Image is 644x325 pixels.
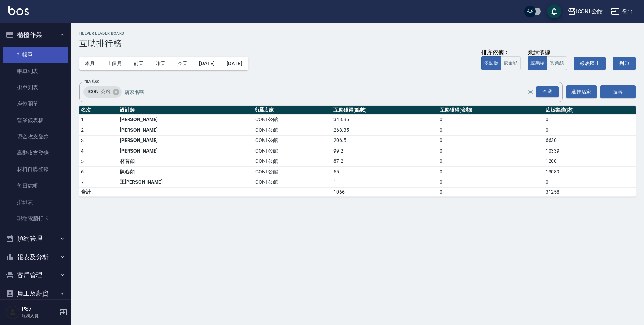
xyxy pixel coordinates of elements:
[83,88,114,95] span: ICONI 公館
[118,177,253,188] td: 王[PERSON_NAME]
[3,178,68,194] a: 每日結帳
[528,49,567,56] div: 業績依據：
[253,106,332,115] th: 所屬店家
[118,135,253,146] td: [PERSON_NAME]
[332,177,438,188] td: 1
[3,79,68,96] a: 掛單列表
[128,57,150,70] button: 前天
[438,146,544,156] td: 0
[544,135,636,146] td: 6630
[3,112,68,129] a: 營業儀表板
[332,135,438,146] td: 206.5
[6,305,20,319] img: Person
[332,156,438,167] td: 87.2
[332,125,438,136] td: 268.35
[438,156,544,167] td: 0
[118,146,253,156] td: [PERSON_NAME]
[3,248,68,266] button: 報表及分析
[118,125,253,136] td: [PERSON_NAME]
[81,169,84,175] span: 6
[79,39,636,49] h3: 互助排行榜
[528,56,547,70] button: 虛業績
[544,156,636,167] td: 1200
[3,210,68,227] a: 現場電腦打卡
[3,266,68,284] button: 客戶管理
[565,4,606,19] button: ICONI 公館
[332,106,438,115] th: 互助獲得(點數)
[3,145,68,161] a: 高階收支登錄
[536,86,559,97] div: 全選
[438,106,544,115] th: 互助獲得(金額)
[438,125,544,136] td: 0
[544,177,636,188] td: 0
[544,125,636,136] td: 0
[332,114,438,125] td: 348.85
[3,194,68,210] a: 排班表
[253,135,332,146] td: ICONI 公館
[600,85,636,98] button: 搜尋
[3,63,68,79] a: 帳單列表
[544,114,636,125] td: 0
[3,229,68,248] button: 預約管理
[22,313,58,319] p: 服務人員
[3,129,68,145] a: 現金收支登錄
[221,57,248,70] button: [DATE]
[79,106,118,115] th: 名次
[79,106,636,197] table: a dense table
[8,6,29,15] img: Logo
[118,156,253,167] td: 林育如
[481,49,521,56] div: 排序依據：
[193,57,221,70] button: [DATE]
[438,114,544,125] td: 0
[544,188,636,197] td: 31258
[83,86,122,98] div: ICONI 公館
[501,56,521,70] button: 依金額
[576,7,603,16] div: ICONI 公館
[544,146,636,156] td: 10339
[81,138,84,143] span: 3
[253,167,332,177] td: ICONI 公館
[253,114,332,125] td: ICONI 公館
[79,188,118,197] td: 合計
[438,167,544,177] td: 0
[547,56,567,70] button: 實業績
[547,4,561,18] button: save
[613,57,636,70] button: 列印
[481,56,501,70] button: 依點數
[79,31,636,36] h2: Helper Leader Board
[79,57,101,70] button: 本月
[253,125,332,136] td: ICONI 公館
[253,146,332,156] td: ICONI 公館
[253,156,332,167] td: ICONI 公館
[544,106,636,115] th: 店販業績(虛)
[332,167,438,177] td: 55
[118,114,253,125] td: [PERSON_NAME]
[118,167,253,177] td: 陳心如
[253,177,332,188] td: ICONI 公館
[3,161,68,177] a: 材料自購登錄
[526,87,535,97] button: Clear
[3,284,68,303] button: 員工及薪資
[150,57,172,70] button: 昨天
[438,135,544,146] td: 0
[438,177,544,188] td: 0
[172,57,194,70] button: 今天
[3,25,68,44] button: 櫃檯作業
[81,148,84,154] span: 4
[574,57,606,70] button: 報表匯出
[123,86,540,98] input: 店家名稱
[544,167,636,177] td: 13089
[438,188,544,197] td: 0
[566,85,597,98] button: 選擇店家
[118,106,253,115] th: 設計師
[332,188,438,197] td: 1066
[332,146,438,156] td: 99.2
[535,85,560,99] button: Open
[81,159,84,164] span: 5
[608,5,636,18] button: 登出
[101,57,128,70] button: 上個月
[22,306,58,313] h5: PS7
[3,96,68,112] a: 座位開單
[81,127,84,133] span: 2
[84,79,99,84] label: 加入店家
